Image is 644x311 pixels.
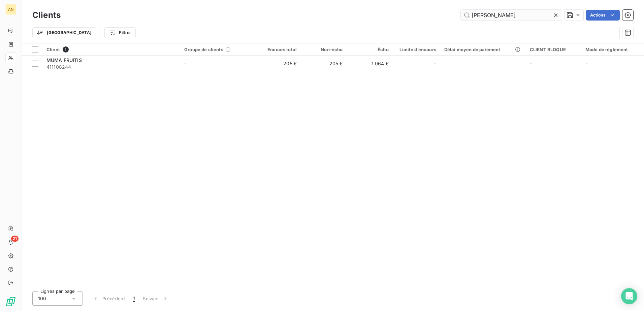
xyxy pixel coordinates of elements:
[585,47,640,52] div: Mode de règlement
[259,47,297,52] div: Encours total
[530,47,577,52] div: CLIENT BLOQUE
[305,47,343,52] div: Non-échu
[46,47,60,52] span: Client
[46,57,82,63] span: MUMA FRUITIS
[184,47,223,52] span: Groupe de clients
[347,56,392,72] td: 1 064 €
[133,295,135,302] span: 1
[5,296,16,307] img: Logo LeanPay
[32,27,96,38] button: [GEOGRAPHIC_DATA]
[397,47,436,52] div: Limite d’encours
[184,61,186,66] span: -
[586,10,620,21] button: Actions
[38,295,46,302] span: 100
[104,27,135,38] button: Filtrer
[63,46,69,53] span: 1
[88,291,129,306] button: Précédent
[444,47,522,52] div: Délai moyen de paiement
[461,10,562,21] input: Rechercher
[301,56,347,72] td: 205 €
[434,60,436,67] span: -
[530,61,532,66] span: -
[351,47,388,52] div: Échu
[139,291,173,306] button: Suivant
[129,291,139,306] button: 1
[32,9,61,21] h3: Clients
[255,56,301,72] td: 205 €
[46,64,176,70] span: 411108244
[11,236,19,242] span: 21
[5,4,16,15] div: AN
[621,288,637,304] div: Open Intercom Messenger
[585,61,587,66] span: -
